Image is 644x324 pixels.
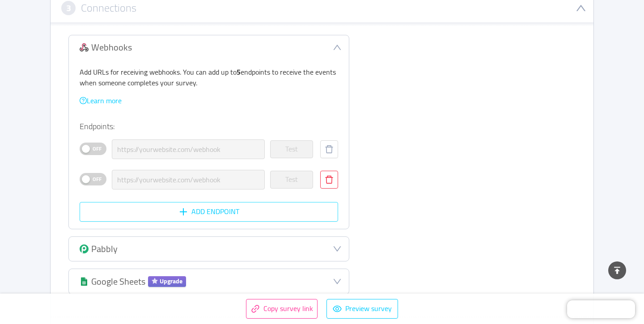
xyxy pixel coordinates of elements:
div: icon: downPabbly [69,237,349,261]
h3: Connections [81,3,136,13]
div: icon: downWebhooks [69,35,349,59]
button: icon: linkCopy survey link [246,299,318,319]
b: 5 [237,65,241,79]
button: Test [270,140,313,158]
p: Add URLs for receiving webhooks. You can add up to endpoints to receive the events when someone c... [80,67,338,88]
span: Off [91,143,103,155]
div: icon: downGoogle Sheetsicon: starUpgrade [69,269,349,294]
i: icon: down [333,244,342,253]
p: Endpoints: [80,120,338,132]
input: https://yourwebsite.com/webhook [112,139,265,159]
i: icon: down [333,43,342,52]
div: Google Sheets [91,277,145,286]
button: icon: delete [320,140,338,158]
div: Pabbly [91,244,118,254]
i: icon: star [152,278,158,285]
i: icon: down [333,277,342,286]
button: Test [270,171,313,189]
i: icon: question-circle [80,97,87,104]
i: icon: down [576,3,586,13]
a: icon: question-circleLearn more [80,94,122,107]
iframe: Chatra live chat [567,300,635,318]
span: Upgrade [148,276,186,287]
button: icon: plusAdd Endpoint [80,202,338,222]
div: Webhooks [91,42,132,52]
span: 3 [66,3,71,13]
button: icon: delete [320,171,338,189]
input: https://yourwebsite.com/webhook [112,170,265,189]
span: Off [91,173,103,185]
button: icon: eyePreview survey [326,299,398,319]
